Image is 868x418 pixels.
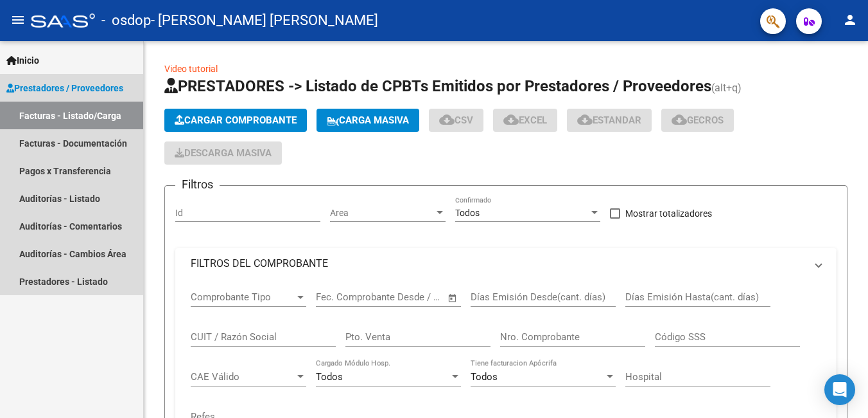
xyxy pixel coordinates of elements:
span: CSV [439,114,473,126]
span: Carga Masiva [327,114,409,126]
span: Todos [455,208,480,218]
span: CAE Válido [191,371,295,383]
mat-icon: cloud_download [439,112,455,127]
mat-icon: cloud_download [672,112,687,127]
span: Cargar Comprobante [175,114,297,126]
span: PRESTADORES -> Listado de CPBTs Emitidos por Prestadores / Proveedores [164,77,711,95]
mat-expansion-panel-header: FILTROS DEL COMPROBANTE [175,248,837,279]
span: Mostrar totalizadores [625,206,712,221]
input: Fecha fin [379,291,442,303]
span: Todos [471,371,498,383]
a: Video tutorial [164,64,218,74]
span: EXCEL [503,114,547,126]
app-download-masive: Descarga masiva de comprobantes (adjuntos) [164,141,282,165]
span: Prestadores / Proveedores [6,81,123,95]
mat-panel-title: FILTROS DEL COMPROBANTE [191,257,806,271]
span: Descarga Masiva [175,147,272,159]
span: - osdop [101,6,151,35]
input: Fecha inicio [316,291,368,303]
span: Area [330,208,434,219]
span: - [PERSON_NAME] [PERSON_NAME] [151,6,378,35]
h3: Filtros [175,176,220,194]
button: Carga Masiva [317,109,419,132]
button: CSV [429,109,483,132]
div: Open Intercom Messenger [824,374,855,405]
span: Estandar [577,114,641,126]
button: Descarga Masiva [164,141,282,165]
span: Todos [316,371,343,383]
button: EXCEL [493,109,557,132]
mat-icon: cloud_download [577,112,593,127]
span: Inicio [6,53,39,68]
button: Open calendar [446,291,460,305]
span: (alt+q) [711,82,742,94]
button: Cargar Comprobante [164,109,307,132]
span: Gecros [672,114,724,126]
button: Estandar [567,109,652,132]
span: Comprobante Tipo [191,291,295,303]
button: Gecros [661,109,734,132]
mat-icon: person [842,12,858,28]
mat-icon: cloud_download [503,112,519,127]
mat-icon: menu [10,12,26,28]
